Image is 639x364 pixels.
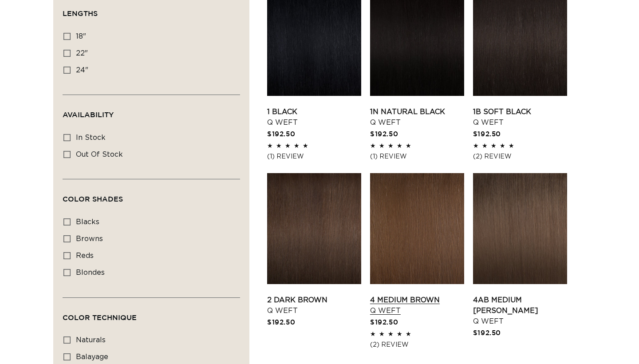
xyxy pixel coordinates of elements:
a: 1N Natural Black Q Weft [370,107,464,128]
summary: Availability (0 selected) [63,95,240,127]
summary: Color Shades (0 selected) [63,179,240,211]
a: 4AB Medium [PERSON_NAME] Q Weft [473,295,567,327]
span: 22" [76,50,88,57]
span: Out of stock [76,151,123,158]
span: 18" [76,33,86,40]
span: naturals [76,336,106,344]
span: balayage [76,353,108,360]
summary: Color Technique (0 selected) [63,298,240,330]
span: Color Technique [63,313,137,321]
a: 1B Soft Black Q Weft [473,107,567,128]
a: 1 Black Q Weft [267,107,361,128]
span: blacks [76,218,99,226]
span: 24" [76,67,88,74]
span: browns [76,235,103,242]
span: In stock [76,134,106,141]
span: Color Shades [63,195,123,203]
span: blondes [76,269,105,276]
a: 2 Dark Brown Q Weft [267,295,361,316]
span: reds [76,252,94,259]
a: 4 Medium Brown Q Weft [370,295,464,316]
span: Availability [63,111,114,119]
span: Lengths [63,9,98,17]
